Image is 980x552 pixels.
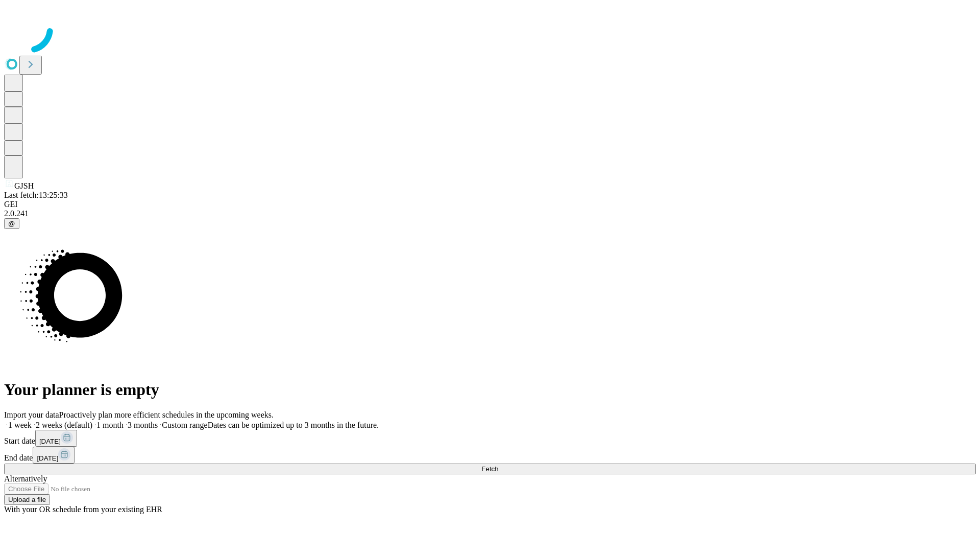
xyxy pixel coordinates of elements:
[59,410,274,419] span: Proactively plan more efficient schedules in the upcoming weeks.
[96,421,124,429] span: 1 month
[4,380,976,399] h1: Your planner is empty
[37,454,58,462] span: [DATE]
[36,421,92,429] span: 2 weeks (default)
[14,181,34,190] span: GJSH
[35,430,77,447] button: [DATE]
[4,464,976,474] button: Fetch
[4,218,19,229] button: @
[39,438,61,445] span: [DATE]
[4,200,976,209] div: GEI
[4,191,68,199] span: Last fetch: 13:25:33
[481,465,498,473] span: Fetch
[162,421,207,429] span: Custom range
[33,447,75,464] button: [DATE]
[4,494,50,505] button: Upload a file
[208,421,379,429] span: Dates can be optimized up to 3 months in the future.
[4,505,162,514] span: With your OR schedule from your existing EHR
[128,421,158,429] span: 3 months
[4,447,976,464] div: End date
[4,474,47,483] span: Alternatively
[4,209,976,218] div: 2.0.241
[8,220,15,227] span: @
[4,410,59,419] span: Import your data
[8,421,32,429] span: 1 week
[4,430,976,447] div: Start date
